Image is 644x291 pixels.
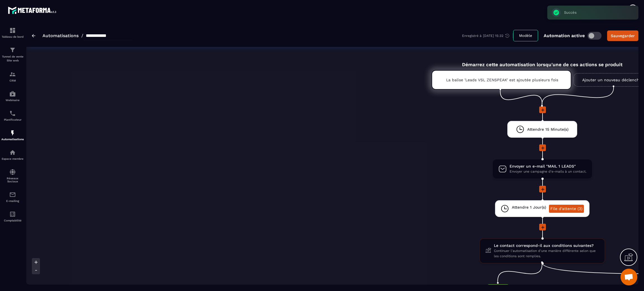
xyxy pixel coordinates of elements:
p: Tableau de bord [1,35,24,38]
img: automations [9,149,16,156]
span: Attendre 15 Minute(s) [527,127,569,132]
p: Réseaux Sociaux [1,177,24,183]
span: Continuer l'automatisation d'une manière différente selon que les conditions sont remplies. [494,248,599,259]
span: / [81,33,83,38]
a: accountantaccountantComptabilité [1,207,24,226]
a: formationformationCRM [1,67,24,86]
img: accountant [9,211,16,218]
p: La balise 'Leads VSL ZENSPEAK' est ajoutée plusieurs fois [446,78,557,82]
div: Ouvrir le chat [621,269,637,285]
a: automationsautomationsAutomatisations [1,125,24,145]
img: logo [8,5,58,15]
a: formationformationTunnel de vente Site web [1,42,24,67]
a: automationsautomationsWebinaire [1,86,24,106]
img: automations [9,90,16,97]
span: Attendre 1 Jour(s) [512,205,546,210]
img: scheduler [9,110,16,117]
a: Automatisations [42,33,79,38]
a: formationformationTableau de bord [1,23,24,42]
button: Sauvegarder [607,30,638,41]
a: emailemailE-mailing [1,187,24,207]
p: Automation active [544,33,585,38]
span: Envoyer une campagne d'e-mails à un contact. [510,169,586,174]
p: Espace membre [1,157,24,160]
div: Sauvegarder [611,33,635,39]
p: E-mailing [1,199,24,202]
div: Enregistré à [462,33,513,38]
p: Comptabilité [1,219,24,222]
img: formation [9,27,16,34]
p: Automatisations [1,138,24,141]
a: File d'attente (3) [549,205,584,213]
a: social-networksocial-networkRéseaux Sociaux [1,164,24,187]
a: automationsautomationsEspace membre [1,145,24,164]
a: schedulerschedulerPlanificateur [1,106,24,125]
img: formation [9,71,16,78]
img: arrow [32,34,35,37]
img: social-network [9,169,16,175]
button: Modèle [513,30,538,41]
img: formation [9,47,16,53]
p: CRM [1,79,24,82]
span: Envoyer un e-mail "MAIL 1 LEADS" [510,164,586,169]
span: Le contact correspond-il aux conditions suivantes? [494,243,599,248]
p: [DATE] 15:32 [483,34,503,38]
p: Tunnel de vente Site web [1,55,24,63]
img: email [9,191,16,198]
img: automations [9,130,16,136]
p: Webinaire [1,99,24,102]
p: Planificateur [1,118,24,121]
